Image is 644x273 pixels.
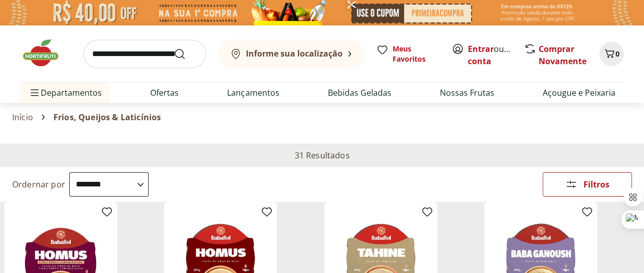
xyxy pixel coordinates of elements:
a: Açougue e Peixaria [543,87,615,99]
span: Departamentos [29,80,102,105]
span: Frios, Queijos & Laticínios [53,113,161,122]
span: Filtros [583,180,609,188]
span: ou [468,43,513,67]
h2: 31 Resultados [294,150,349,161]
a: Entrar [468,43,494,54]
button: Menu [29,80,41,105]
button: Filtros [543,172,632,197]
a: Bebidas Geladas [328,87,391,99]
span: 0 [615,49,620,59]
svg: Abrir Filtros [565,178,577,190]
a: Nossas Frutas [440,87,494,99]
a: Criar conta [468,43,524,67]
img: Hortifruti [20,38,71,68]
input: search [83,40,206,68]
a: Lançamentos [227,87,279,99]
span: Meus Favoritos [393,44,439,64]
label: Ordernar por [12,179,65,190]
button: Submit Search [174,48,198,60]
button: Informe sua localização [218,40,364,68]
a: Meus Favoritos [376,44,439,64]
a: Ofertas [150,87,179,99]
b: Informe sua localização [246,48,343,59]
a: Comprar Novamente [539,43,586,67]
a: Início [12,113,33,122]
button: Carrinho [599,42,624,66]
